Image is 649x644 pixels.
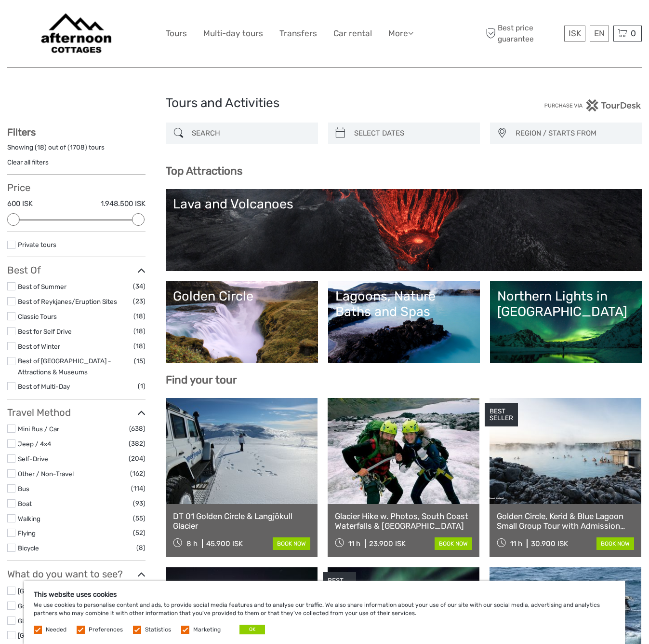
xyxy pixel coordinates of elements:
[485,403,518,427] div: BEST SELLER
[138,381,146,392] span: (1)
[130,468,146,479] span: (162)
[239,625,265,634] button: OK
[7,568,146,580] h3: What do you want to see?
[569,28,581,38] span: ISK
[89,626,123,634] label: Preferences
[173,288,310,356] a: Golden Circle
[70,143,85,152] label: 1708
[13,17,109,25] p: We're away right now. Please check back later!
[166,96,483,111] h1: Tours and Activities
[188,125,313,142] input: SEARCH
[18,500,32,507] a: Boat
[173,196,635,212] div: Lava and Volcanoes
[34,590,615,599] h5: This website uses cookies
[173,288,310,304] div: Golden Circle
[166,373,237,386] b: Find your tour
[133,326,146,337] span: (18)
[37,143,44,152] label: 18
[7,126,36,138] strong: Filters
[18,357,111,376] a: Best of [GEOGRAPHIC_DATA] - Attractions & Museums
[18,631,83,639] a: [GEOGRAPHIC_DATA]
[18,485,29,493] a: Bus
[497,288,635,320] div: Northern Lights in [GEOGRAPHIC_DATA]
[133,527,146,538] span: (52)
[34,7,118,60] img: 1620-2dbec36e-e544-401a-8573-09ddce833e2c_logo_big.jpg
[279,27,317,41] a: Transfers
[166,164,242,178] b: Top Attractions
[18,602,57,610] a: Golden Circle
[7,143,146,158] div: Showing ( ) out of ( ) tours
[335,288,473,320] div: Lagoons, Nature Baths and Spas
[18,241,56,248] a: Private tours
[193,626,221,634] label: Marketing
[133,281,146,292] span: (34)
[590,26,609,41] div: EN
[510,539,522,548] span: 11 h
[46,626,66,634] label: Needed
[18,283,66,290] a: Best of Summer
[24,581,625,644] div: We use cookies to personalise content and ads, to provide social media features and to analyse ou...
[629,28,637,38] span: 0
[18,587,83,595] a: [GEOGRAPHIC_DATA]
[369,539,406,548] div: 23.900 ISK
[18,298,117,305] a: Best of Reykjanes/Eruption Sites
[18,455,48,463] a: Self-Drive
[7,199,33,209] label: 600 ISK
[7,182,146,193] h3: Price
[129,438,146,449] span: (382)
[7,407,146,418] h3: Travel Method
[166,27,187,41] a: Tours
[136,542,146,553] span: (8)
[18,515,40,522] a: Walking
[531,539,568,548] div: 30.900 ISK
[388,27,413,41] a: More
[7,158,49,166] a: Clear all filters
[497,511,634,531] a: Golden Circle, Kerid & Blue Lagoon Small Group Tour with Admission Ticket
[273,537,310,550] a: book now
[544,99,642,111] img: PurchaseViaTourDesk.png
[497,288,635,356] a: Northern Lights in [GEOGRAPHIC_DATA]
[133,513,146,524] span: (55)
[129,453,146,464] span: (204)
[18,544,39,552] a: Bicycle
[483,23,562,44] span: Best price guarantee
[173,196,635,264] a: Lava and Volcanoes
[133,311,146,322] span: (18)
[18,529,36,537] a: Flying
[133,498,146,509] span: (93)
[186,539,198,548] span: 8 h
[18,328,72,335] a: Best for Self Drive
[335,288,473,356] a: Lagoons, Nature Baths and Spas
[435,537,472,550] a: book now
[18,470,74,478] a: Other / Non-Travel
[18,383,70,390] a: Best of Multi-Day
[133,341,146,352] span: (18)
[206,539,243,548] div: 45.900 ISK
[333,27,372,41] a: Car rental
[335,511,472,531] a: Glacier Hike w. Photos, South Coast Waterfalls & [GEOGRAPHIC_DATA]
[7,264,146,276] h3: Best Of
[133,296,146,307] span: (23)
[350,125,475,142] input: SELECT DATES
[18,425,59,433] a: Mini Bus / Car
[323,572,356,596] div: BEST SELLER
[511,125,637,141] button: REGION / STARTS FROM
[101,199,146,209] label: 1.948.500 ISK
[348,539,360,548] span: 11 h
[145,626,171,634] label: Statistics
[131,483,146,494] span: (114)
[18,343,60,350] a: Best of Winter
[129,423,146,434] span: (638)
[173,511,310,531] a: DT 01 Golden Circle & Langjökull Glacier
[18,313,57,320] a: Classic Tours
[111,15,122,27] button: Open LiveChat chat widget
[18,440,51,448] a: Jeep / 4x4
[203,27,263,41] a: Multi-day tours
[134,356,146,367] span: (15)
[18,617,41,625] a: Glaciers
[596,537,634,550] a: book now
